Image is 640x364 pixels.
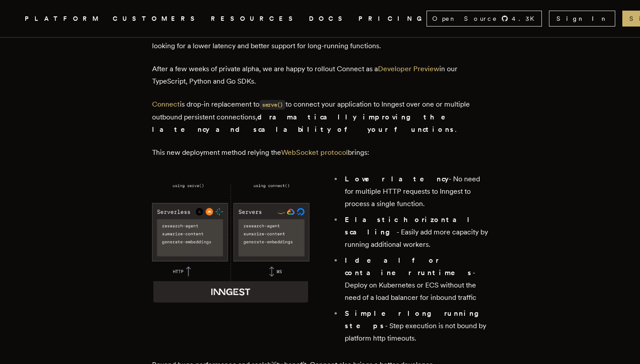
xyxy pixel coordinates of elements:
li: - Step execution is not bound by platform http timeouts. [342,307,488,345]
a: serve() [259,100,286,108]
strong: Elastic horizontal scaling [345,215,475,236]
img: Connect [152,184,309,303]
li: - Deploy on Kubernetes or ECS without the need of a load balancer for inbound traffic [342,254,488,304]
strong: Lower latency [345,175,449,183]
a: Connect [152,100,180,108]
strong: dramatically improving the latency and scalability of your functions [152,113,458,134]
p: This new deployment method relying the brings: [152,146,488,159]
strong: Simpler long running steps [345,309,485,330]
a: CUSTOMERS [113,13,200,24]
li: - No need for multiple HTTP requests to Inngest to process a single function. [342,173,488,210]
span: Open Source [432,14,498,23]
a: DOCS [309,13,348,24]
button: PLATFORM [25,13,102,24]
a: PRICING [358,13,427,24]
p: After a few weeks of private alpha, we are happy to rollout Connect as a in our TypeScript, Pytho... [152,63,488,88]
a: Developer Preview [378,65,439,73]
code: serve() [259,100,286,110]
a: WebSocket protocol [281,148,348,157]
button: RESOURCES [211,13,298,24]
strong: Ideal for container runtimes [345,256,472,277]
p: is drop-in replacement to to connect your application to Inngest over one or multiple outbound pe... [152,98,488,136]
a: Sign In [549,11,615,27]
span: 4.3 K [512,14,540,23]
li: - Easily add more capacity by running additional workers. [342,214,488,251]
